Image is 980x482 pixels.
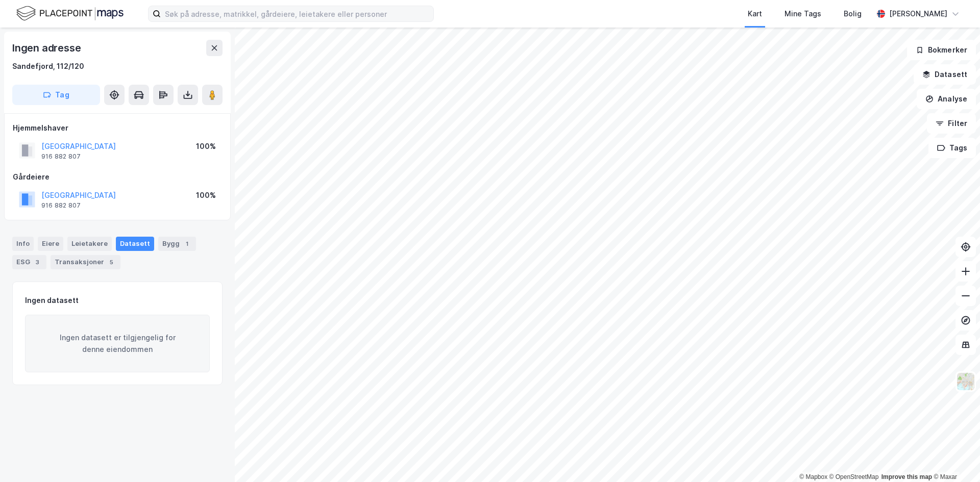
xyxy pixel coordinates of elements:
button: Bokmerker [907,40,976,60]
a: Improve this map [881,473,932,480]
div: Kontrollprogram for chat [929,433,980,482]
div: Leietakere [67,237,112,251]
div: Info [12,237,34,251]
div: 100% [196,140,216,153]
button: Filter [927,113,976,134]
img: Z [956,372,975,391]
input: Søk på adresse, matrikkel, gårdeiere, leietakere eller personer [161,6,433,21]
button: Tag [12,85,100,105]
div: Ingen datasett [25,294,79,307]
div: Datasett [116,237,154,251]
a: Mapbox [799,473,827,480]
div: Kart [748,8,762,20]
div: Gårdeiere [13,171,222,183]
div: 100% [196,189,216,201]
div: 5 [106,257,116,267]
button: Datasett [914,64,976,85]
div: 916 882 807 [41,201,81,210]
div: Mine Tags [785,8,821,20]
button: Analyse [917,89,976,109]
div: Ingen adresse [12,40,83,56]
div: Ingen datasett er tilgjengelig for denne eiendommen [25,315,210,373]
div: [PERSON_NAME] [889,8,947,20]
div: ESG [12,255,46,269]
div: Bygg [158,237,196,251]
a: OpenStreetMap [829,473,879,480]
div: 3 [32,257,42,267]
div: Transaksjoner [51,255,120,269]
button: Tags [928,138,976,158]
div: 916 882 807 [41,153,81,161]
div: Bolig [844,8,862,20]
iframe: Chat Widget [929,433,980,482]
div: Sandefjord, 112/120 [12,60,84,72]
img: logo.f888ab2527a4732fd821a326f86c7f29.svg [16,5,124,22]
div: Eiere [38,237,63,251]
div: Hjemmelshaver [13,122,222,134]
div: 1 [182,239,192,249]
